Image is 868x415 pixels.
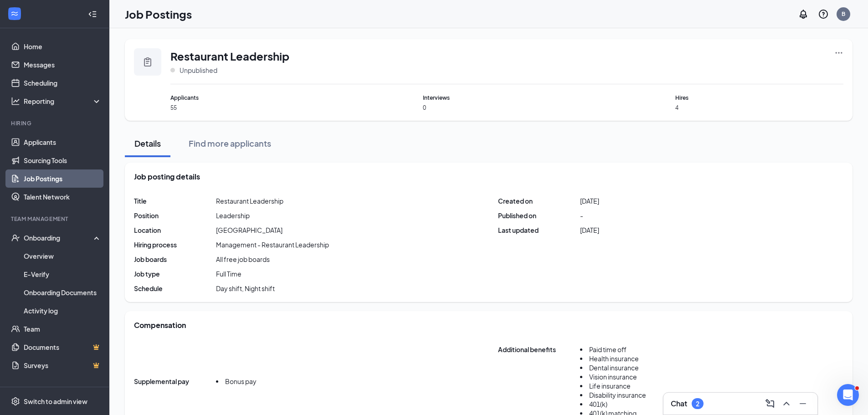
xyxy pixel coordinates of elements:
[781,398,792,409] svg: ChevronUp
[765,398,776,409] svg: ComposeMessage
[24,247,102,265] a: Overview
[134,240,216,249] span: Hiring process
[675,104,843,112] span: 4
[24,356,102,374] a: SurveysCrown
[834,48,843,57] svg: Ellipses
[24,265,102,283] a: E-Verify
[216,269,241,278] span: Full Time
[134,320,186,330] span: Compensation
[589,391,646,399] span: Disability insurance
[589,400,607,408] span: 401(k)
[498,196,580,205] span: Created on
[216,225,282,235] span: [GEOGRAPHIC_DATA]
[170,48,289,64] span: Restaurant Leadership
[24,320,102,338] a: Team
[170,104,339,112] span: 55
[589,373,637,381] span: Vision insurance
[24,97,102,106] div: Reporting
[423,93,591,102] span: Interviews
[798,9,809,20] svg: Notifications
[216,196,283,205] span: Restaurant Leadership
[671,399,687,409] h3: Chat
[189,138,271,149] div: Find more applicants
[842,10,845,18] div: B
[589,364,639,372] span: Dental insurance
[170,93,339,102] span: Applicants
[24,283,102,302] a: Onboarding Documents
[580,196,599,205] span: [DATE]
[11,97,20,106] svg: Analysis
[11,233,20,242] svg: UserCheck
[134,284,216,293] span: Schedule
[216,211,250,220] div: Leadership
[589,382,631,390] span: Life insurance
[134,255,216,264] span: Job boards
[134,196,216,205] span: Title
[24,397,87,406] div: Switch to admin view
[675,93,843,102] span: Hires
[796,396,810,411] button: Minimize
[10,9,19,18] svg: WorkstreamLogo
[24,133,102,151] a: Applicants
[837,384,859,406] iframe: Intercom live chat
[797,398,808,409] svg: Minimize
[134,225,216,235] span: Location
[423,104,591,112] span: 0
[818,9,829,20] svg: QuestionInfo
[580,225,599,235] span: [DATE]
[216,240,329,249] div: Management - Restaurant Leadership
[763,396,777,411] button: ComposeMessage
[11,215,100,223] div: Team Management
[134,138,161,149] div: Details
[24,338,102,356] a: DocumentsCrown
[216,284,275,293] span: Day shift, Night shift
[24,188,102,206] a: Talent Network
[134,377,216,392] span: Supplemental pay
[779,396,794,411] button: ChevronUp
[88,10,97,19] svg: Collapse
[11,119,100,127] div: Hiring
[134,269,216,278] span: Job type
[24,302,102,320] a: Activity log
[696,400,699,408] div: 2
[498,211,580,220] span: Published on
[216,255,270,264] span: All free job boards
[498,225,580,235] span: Last updated
[24,56,102,74] a: Messages
[180,66,217,75] span: Unpublished
[580,211,583,220] span: -
[24,37,102,56] a: Home
[24,233,94,242] div: Onboarding
[24,151,102,169] a: Sourcing Tools
[125,6,192,22] h1: Job Postings
[134,211,216,220] span: Position
[11,397,20,406] svg: Settings
[24,74,102,92] a: Scheduling
[24,169,102,188] a: Job Postings
[142,56,153,67] svg: Clipboard
[225,377,257,385] span: Bonus pay
[134,172,200,182] span: Job posting details
[589,354,639,363] span: Health insurance
[589,345,627,354] span: Paid time off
